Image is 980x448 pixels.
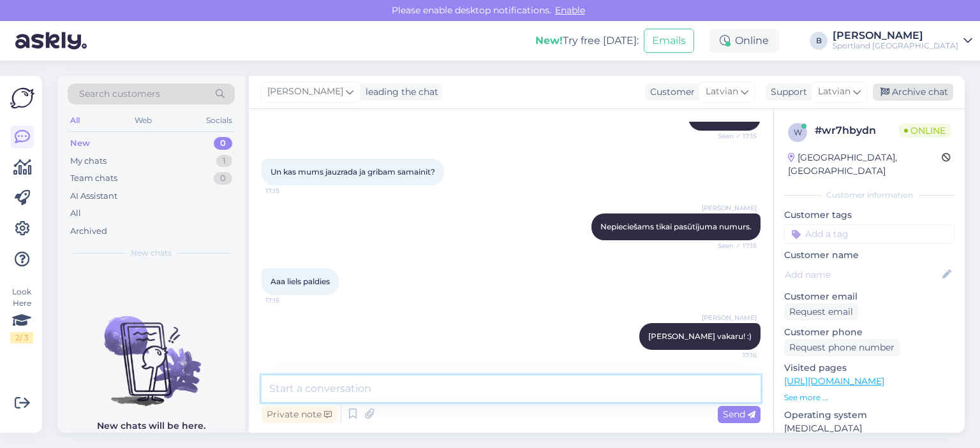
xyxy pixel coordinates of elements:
[535,34,563,47] b: New!
[70,155,107,168] div: My chats
[794,127,802,137] span: w
[709,29,779,52] div: Online
[784,303,858,321] div: Request email
[265,296,313,305] span: 17:15
[784,361,954,375] p: Visited pages
[70,190,117,203] div: AI Assistant
[70,225,107,238] div: Archived
[68,112,82,129] div: All
[271,167,435,177] span: Un kas mums jauzrada ja gribam samainit?
[204,112,235,129] div: Socials
[784,290,954,303] p: Customer email
[833,31,972,51] a: [PERSON_NAME]Sportland [GEOGRAPHIC_DATA]
[833,41,958,51] div: Sportland [GEOGRAPHIC_DATA]
[702,203,757,213] span: [PERSON_NAME]
[214,172,232,185] div: 0
[784,422,954,435] p: [MEDICAL_DATA]
[709,350,757,360] span: 17:16
[267,85,343,99] span: [PERSON_NAME]
[70,137,90,150] div: New
[645,85,695,99] div: Customer
[702,313,757,322] span: [PERSON_NAME]
[600,222,752,231] span: Nepieciešams tikai pasūtījuma numurs.
[10,332,33,343] div: 2 / 3
[70,172,117,185] div: Team chats
[79,87,160,101] span: Search customers
[784,408,954,422] p: Operating system
[131,247,172,259] span: New chats
[648,331,752,341] span: [PERSON_NAME] vakaru! :)
[271,277,330,286] span: Aaa liels paldies
[788,151,942,178] div: [GEOGRAPHIC_DATA], [GEOGRAPHIC_DATA]
[723,408,755,420] span: Send
[785,268,940,282] input: Add name
[833,31,958,41] div: [PERSON_NAME]
[784,326,954,339] p: Customer phone
[784,375,884,387] a: [URL][DOMAIN_NAME]
[899,124,951,138] span: Online
[815,123,899,138] div: # wr7hbydn
[265,186,313,196] span: 17:15
[551,4,589,16] span: Enable
[10,286,33,343] div: Look Here
[10,86,34,110] img: Askly Logo
[784,208,954,222] p: Customer tags
[810,32,828,50] div: B
[709,241,757,250] span: Seen ✓ 17:15
[57,293,245,408] img: No chats
[97,419,205,433] p: New chats will be here.
[535,33,639,48] div: Try free [DATE]:
[262,406,337,423] div: Private note
[784,339,900,356] div: Request phone number
[644,29,694,53] button: Emails
[360,85,438,99] div: leading the chat
[784,392,954,403] p: See more ...
[784,224,954,243] input: Add a tag
[784,249,954,262] p: Customer name
[709,131,757,141] span: Seen ✓ 17:15
[132,112,154,129] div: Web
[818,85,850,99] span: Latvian
[873,83,953,101] div: Archive chat
[784,189,954,201] div: Customer information
[70,207,81,220] div: All
[766,85,807,99] div: Support
[214,137,232,150] div: 0
[706,85,738,99] span: Latvian
[216,155,232,168] div: 1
